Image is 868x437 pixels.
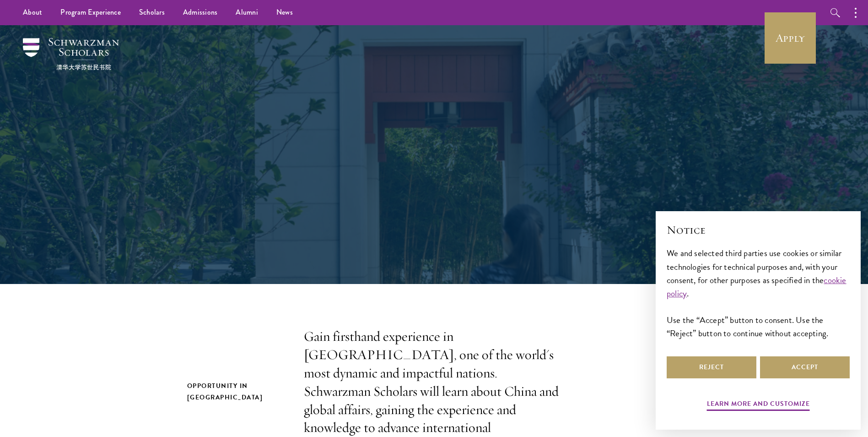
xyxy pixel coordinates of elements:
h2: Notice [667,222,850,238]
img: Schwarzman Scholars [23,38,119,70]
a: Apply [765,12,816,64]
button: Learn more and customize [707,398,810,412]
sup: st [439,182,448,199]
h2: Opportunity in [GEOGRAPHIC_DATA] [187,380,286,403]
div: We and selected third parties use cookies or similar technologies for technical purposes and, wit... [667,246,850,339]
button: Accept [760,356,850,378]
a: cookie policy [667,273,846,300]
button: Reject [667,356,756,378]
